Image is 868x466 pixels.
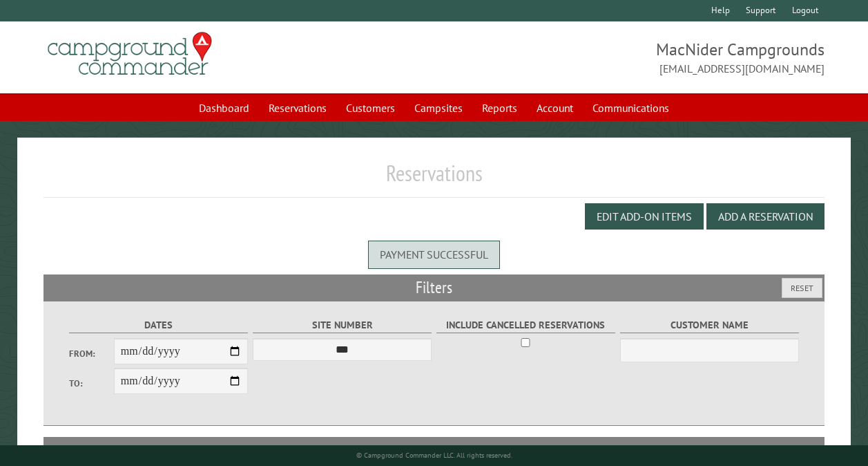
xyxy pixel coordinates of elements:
a: Campsites [406,95,471,121]
th: Total [618,437,673,462]
label: From: [69,347,114,360]
label: Customer Name [620,317,799,333]
img: Campground Commander [44,27,216,81]
button: Edit Add-on Items [585,203,704,230]
a: Reservations [260,95,335,121]
a: Dashboard [191,95,258,121]
th: Edit [746,437,825,462]
h1: Reservations [44,160,824,198]
label: To: [69,377,114,390]
label: Include Cancelled Reservations [436,317,615,333]
th: Camper Details [226,437,458,462]
th: Customer [457,437,617,462]
button: Reset [782,278,822,298]
th: Dates [126,437,226,462]
small: © Campground Commander LLC. All rights reserved. [356,451,512,460]
label: Site Number [253,317,432,333]
th: Due [673,437,746,462]
a: Reports [474,95,525,121]
a: Communications [584,95,677,121]
h2: Filters [44,274,824,301]
label: Dates [69,317,248,333]
div: Payment successful [368,241,500,268]
th: Site [50,437,126,462]
button: Add a Reservation [706,203,824,230]
span: MacNider Campgrounds [EMAIL_ADDRESS][DOMAIN_NAME] [434,38,825,77]
a: Account [528,95,581,121]
a: Customers [338,95,403,121]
